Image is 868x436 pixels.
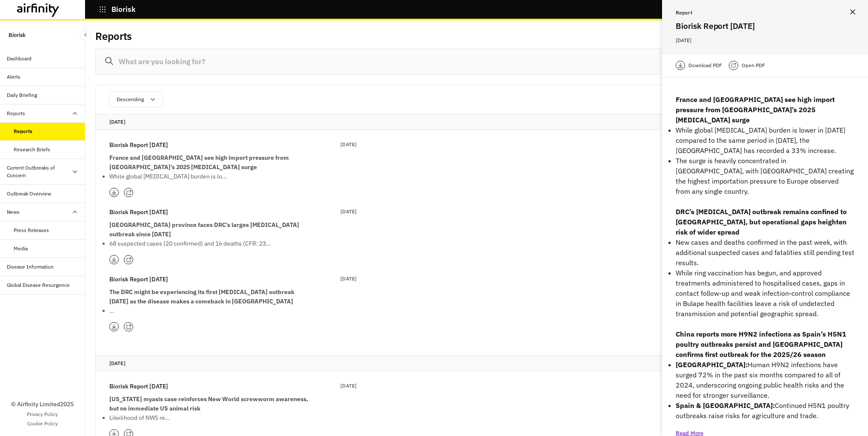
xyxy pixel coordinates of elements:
strong: The DRC might be experiencing its first [MEDICAL_DATA] outbreak [DATE] as the disease makes a com... [109,288,294,305]
strong: [US_STATE] myasis case reinforces New World screwworm awareness, but no immediate US animal risk [109,395,308,412]
p: 68 suspected cases (20 confirmed) and 16 deaths (CFR: 23… [109,239,314,248]
strong: France and [GEOGRAPHIC_DATA] see high import pressure from [GEOGRAPHIC_DATA]’s 2025 [MEDICAL_DATA... [676,95,835,124]
button: Biorisk [99,2,136,17]
div: Reports [7,110,25,117]
button: Close Sidebar [80,29,91,40]
a: Privacy Policy [27,411,58,418]
input: What are you looking for? [95,48,858,74]
p: Biorisk Report [DATE] [109,140,168,150]
h2: Biorisk Report [DATE] [676,20,854,32]
p: [DATE] [109,118,844,126]
strong: [GEOGRAPHIC_DATA] province faces DRC’s larges [MEDICAL_DATA] outbreak since [DATE] [109,221,299,238]
p: While ring vaccination has begun, and approved treatments administered to hospitalised cases, gap... [676,268,854,319]
p: [DATE] [340,382,357,390]
strong: DRC’s [MEDICAL_DATA] outbreak remains confined to [GEOGRAPHIC_DATA], but operational gaps heighte... [676,207,847,236]
p: [DATE] [340,207,357,216]
div: Dashboard [7,55,31,62]
p: Biorisk [111,6,136,13]
h2: Reports [95,30,132,42]
p: [DATE] [109,359,844,368]
div: Outbreak Overview [7,190,51,198]
p: The surge is heavily concentrated in [GEOGRAPHIC_DATA], with [GEOGRAPHIC_DATA] creating the highe... [676,156,854,196]
div: Reports [14,127,32,135]
p: Biorisk Report [DATE] [109,207,168,217]
div: Media [14,245,28,252]
p: Continued H5N1 poultry outbreaks raise risks for agriculture and trade. [676,400,854,421]
strong: China reports more H9N2 infections as Spain’s H5N1 poultry outbreaks persist and [GEOGRAPHIC_DATA... [676,330,846,359]
div: Alerts [7,73,20,81]
strong: France and [GEOGRAPHIC_DATA] see high import pressure from [GEOGRAPHIC_DATA]’s 2025 [MEDICAL_DATA... [109,154,289,171]
a: Cookie Policy [27,420,58,428]
div: News [7,208,20,216]
p: [DATE] [340,140,357,149]
div: Research Briefs [14,146,50,153]
div: Press Releases [14,226,49,234]
p: Biorisk Report [DATE] [109,382,168,391]
p: Likelihood of NWS re… [109,413,314,422]
button: Descending [109,91,163,108]
p: New cases and deaths confirmed in the past week, with additional suspected cases and fatalities s... [676,237,854,268]
strong: Spain & [GEOGRAPHIC_DATA]: [676,401,775,410]
p: While global [MEDICAL_DATA] burden is lower in [DATE] compared to the same period in [DATE], the ... [676,125,854,156]
p: [DATE] [676,36,854,45]
div: Current Outbreaks of Concern [7,164,71,179]
p: © Airfinity Limited 2025 [11,400,74,409]
p: Human H9N2 infections have surged 72% in the past six months compared to all of 2024, underscorin... [676,360,854,400]
li: … [109,306,314,315]
p: Open PDF [742,61,765,70]
p: Download PDF [688,61,722,70]
p: Biorisk Report [DATE] [109,275,168,284]
div: Disease Information [7,263,54,271]
strong: [GEOGRAPHIC_DATA]: [676,360,748,369]
div: Daily Briefing [7,91,37,99]
div: Global Disease Resurgence [7,281,70,289]
p: Biorisk [9,27,26,43]
p: While global [MEDICAL_DATA] burden is lo… [109,172,314,181]
p: [DATE] [340,275,357,283]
